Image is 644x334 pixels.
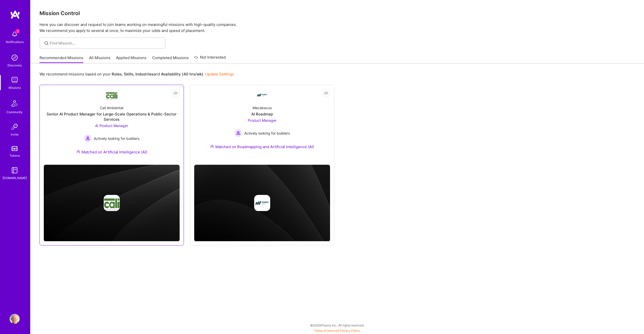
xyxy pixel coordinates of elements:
[124,72,133,76] b: Skills
[210,144,314,149] div: Matched on Roadmapping and Artificial Intelligence (AI)
[30,319,644,331] div: © 2025 ATeams Inc., All rights reserved.
[9,97,21,109] img: Community
[234,129,242,137] img: Actively looking for builders
[194,54,226,63] a: Not Interested
[10,10,20,19] img: logo
[8,314,21,324] a: User Avatar
[112,72,122,76] b: Roles
[10,314,20,324] img: User Avatar
[3,175,27,181] div: [DOMAIN_NAME]
[161,72,203,76] b: Availability (40 hrs/wk)
[8,63,22,68] div: Discovery
[10,53,20,63] img: discovery
[10,75,20,85] img: teamwork
[10,165,20,175] img: guide book
[84,134,92,142] img: Actively looking for builders
[116,55,146,63] a: Applied Missions
[205,72,234,76] a: Update Settings
[39,71,234,77] p: We recommend missions based on your , , and .
[10,122,20,132] img: Invite
[44,40,49,46] i: icon SearchGrey
[16,29,20,33] span: 2
[152,55,189,63] a: Completed Missions
[135,72,153,76] b: Industries
[324,91,328,95] i: icon EyeClosed
[94,136,139,141] span: Actively looking for builders
[44,165,180,241] img: cover
[39,22,635,34] p: Here you can discover and request to join teams working on meaningful missions with high-quality ...
[39,10,635,16] h3: Mission Control
[253,105,272,110] div: Macabacus
[7,109,23,115] div: Community
[10,29,20,39] img: bell
[76,149,147,155] div: Matched on Artificial Intelligence (AI)
[12,146,18,151] img: tokens
[210,144,214,148] img: Ateam Purple Icon
[100,105,123,110] div: Cali Ambiental
[95,123,128,128] span: AI Product Manager
[174,91,178,95] i: icon EyeClosed
[104,195,120,211] img: Company logo
[251,111,273,117] div: AI Roadmap
[314,329,338,332] a: Terms of Service
[106,90,118,100] img: Company Logo
[256,89,268,101] img: Company Logo
[314,329,360,332] span: |
[194,165,330,241] img: cover
[39,55,83,63] a: Recommended Missions
[44,89,180,161] a: Company LogoCali AmbientalSenior AI Product Manager for Large-Scale Operations & Public-Sector Se...
[9,85,21,90] div: Missions
[6,39,24,45] div: Notifications
[10,153,20,158] div: Tokens
[11,132,19,137] div: Invite
[248,118,276,122] span: Product Manager
[194,89,330,161] a: Company LogoMacabacusAI RoadmapProduct Manager Actively looking for buildersActively looking for ...
[254,195,270,211] img: Company logo
[89,55,110,63] a: All Missions
[244,131,290,136] span: Actively looking for builders
[76,150,80,154] img: Ateam Purple Icon
[340,329,360,332] a: Privacy Policy
[44,111,180,122] div: Senior AI Product Manager for Large-Scale Operations & Public-Sector Services
[50,40,162,46] input: Find Mission...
